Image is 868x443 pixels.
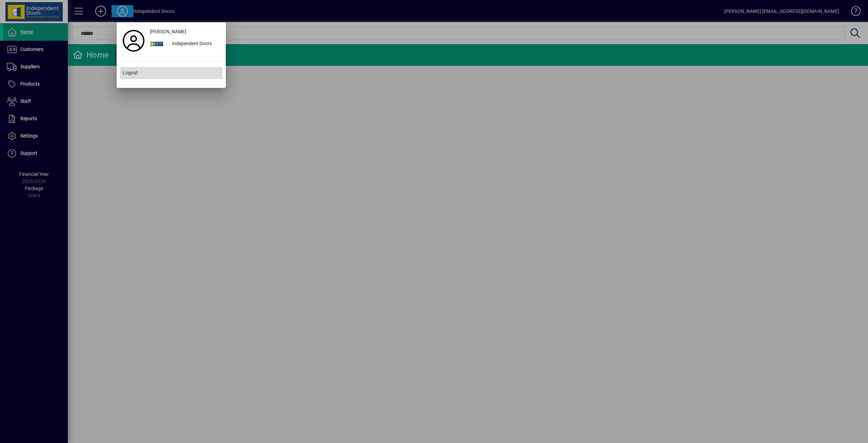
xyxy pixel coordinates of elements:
[120,67,222,79] button: Logout
[150,28,186,35] span: [PERSON_NAME]
[166,38,222,50] div: Independent Doors
[147,26,222,38] a: [PERSON_NAME]
[147,38,222,50] button: Independent Doors
[123,69,138,76] span: Logout
[120,35,147,47] a: Profile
